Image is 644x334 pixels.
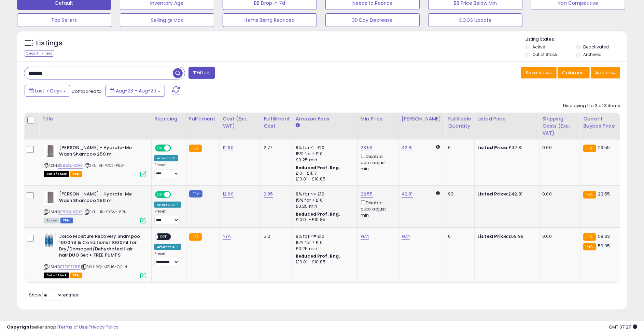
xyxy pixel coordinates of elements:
div: £69.99 [477,233,534,239]
small: FBA [189,145,202,152]
button: COGS Update [428,13,522,27]
div: 8% for <= £10 [296,145,352,151]
div: Listed Price [477,115,536,122]
span: FBM [60,218,73,223]
strong: Copyright [7,324,32,330]
a: Privacy Policy [88,324,118,330]
a: 42.81 [402,144,413,151]
div: £10.01 - £10.85 [296,217,352,223]
div: £0.25 min [296,157,352,163]
span: 59.95 [598,243,610,249]
div: Amazon Fees [296,115,355,122]
a: N/A [361,233,369,240]
div: Current Buybox Price [583,115,618,130]
a: B085QJKQ95 [58,163,83,169]
div: Fulfillment [189,115,217,122]
img: 311QBOgqR5L._SL40_.jpg [44,191,57,205]
div: Title [42,115,149,122]
a: B085QJKQ95 [58,209,83,215]
small: FBA [189,233,202,241]
div: £10 - £11.17 [296,171,352,176]
div: Preset: [154,163,181,178]
div: Fulfillable Quantity [448,115,472,130]
div: £42.81 [477,145,534,151]
b: Listed Price: [477,144,508,151]
b: [PERSON_NAME] - Hydrate-Me Wash Shampoo 250 ml [59,191,142,205]
div: 8% for <= £10 [296,233,352,239]
div: seller snap | | [7,324,118,331]
button: Actions [591,67,620,78]
span: | SKU: UR-9X5V-I8RK [84,209,126,215]
a: 22.55 [361,191,373,198]
b: Reduced Prof. Rng. [296,165,340,171]
div: Amazon AI [154,155,178,161]
b: Joico Moisture Recovery Shampoo 1000ml & Conditioner 1000ml for Dry/Damaged/Dehydrated Hair hair ... [59,233,142,260]
span: OFF [158,234,169,239]
a: 23.53 [361,144,373,151]
div: £10.01 - £10.85 [296,259,352,265]
div: £0.25 min [296,203,352,209]
a: 12.60 [223,191,234,198]
div: 93 [448,191,469,197]
div: Preset: [154,251,181,267]
button: Selling @ Max [120,13,214,27]
button: Columns [558,67,590,78]
span: All listings that are currently out of stock and unavailable for purchase on Amazon [44,273,69,278]
small: FBA [583,191,596,199]
div: £42.81 [477,191,534,197]
a: N/A [223,233,231,240]
div: 2.77 [264,145,288,151]
label: Active [532,44,545,50]
div: ASIN: [44,145,146,176]
small: FBA [583,233,596,241]
div: 15% for > £10 [296,151,352,157]
div: Preset: [154,209,181,224]
div: Repricing [154,115,183,122]
span: Show: entries [29,292,78,298]
div: ASIN: [44,191,146,223]
span: ON [156,145,164,151]
span: Last 7 Days [35,87,62,94]
span: 59.33 [598,233,610,239]
span: Aug-23 - Aug-29 [116,87,156,94]
button: Aug-23 - Aug-29 [106,85,165,97]
div: 5.2 [264,233,288,239]
label: Archived [583,52,602,57]
small: FBM [189,190,202,198]
div: Amazon AI * [154,244,181,250]
span: All listings currently available for purchase on Amazon [44,218,59,223]
button: Filters [188,67,215,79]
a: 12.60 [223,144,234,151]
div: £0.25 min [296,246,352,252]
div: £10.01 - £10.85 [296,176,352,182]
span: | SKU: 6Q-MZH6-QCLN [81,264,127,270]
b: [PERSON_NAME] - Hydrate-Me Wash Shampoo 250 ml [59,145,142,159]
div: ASIN: [44,233,146,278]
label: Deactivated [583,44,609,50]
a: Terms of Use [58,324,87,330]
h5: Listings [36,39,62,48]
small: Amazon Fees. [296,122,300,129]
span: 23.55 [598,191,610,197]
a: 42.81 [402,191,413,198]
label: Out of Stock [532,52,557,57]
span: OFF [170,192,181,198]
div: Displaying 1 to 3 of 3 items [563,103,620,109]
img: 41NS-iI-paL._SL40_.jpg [44,233,57,247]
button: Items Being Repriced [223,13,317,27]
span: FBA [70,273,82,278]
div: 0 [448,233,469,239]
div: 0.00 [542,191,575,197]
a: 2.95 [264,191,273,198]
span: ON [156,192,164,198]
div: Amazon AI * [154,202,181,208]
div: Disable auto adjust min [361,199,393,218]
button: Last 7 Days [25,85,70,97]
span: FBA [70,171,82,177]
div: 15% for > £10 [296,239,352,246]
div: Disable auto adjust min [361,153,393,172]
div: 0 [448,145,469,151]
div: [PERSON_NAME] [402,115,442,122]
div: 0.00 [542,233,575,239]
small: FBA [583,145,596,152]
